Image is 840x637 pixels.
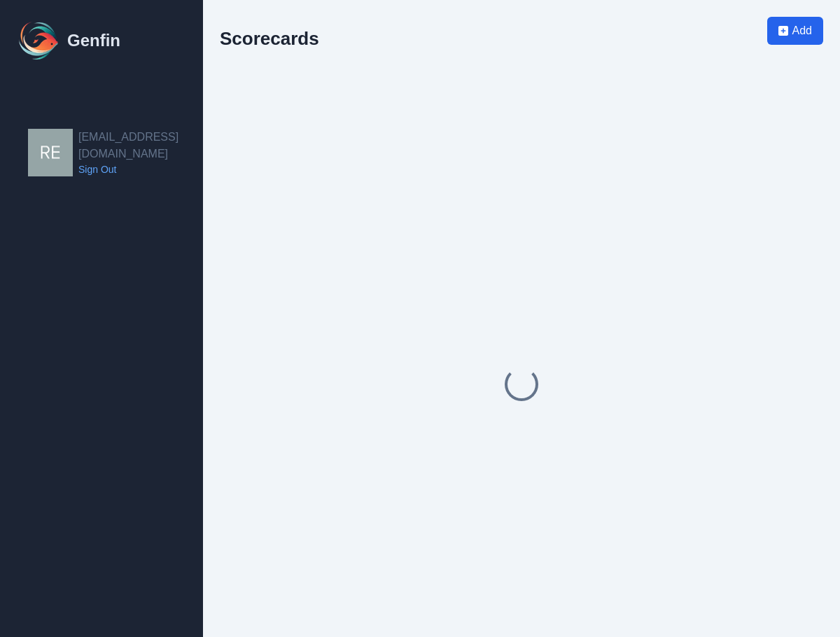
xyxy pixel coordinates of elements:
h2: Scorecards [220,28,319,49]
h1: Genfin [67,29,120,52]
img: Logo [17,18,62,63]
img: resqueda@aadirect.com [28,129,73,176]
span: Add [792,22,812,39]
a: Add [767,17,823,66]
a: Sign Out [78,162,203,176]
h2: [EMAIL_ADDRESS][DOMAIN_NAME] [78,129,203,162]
